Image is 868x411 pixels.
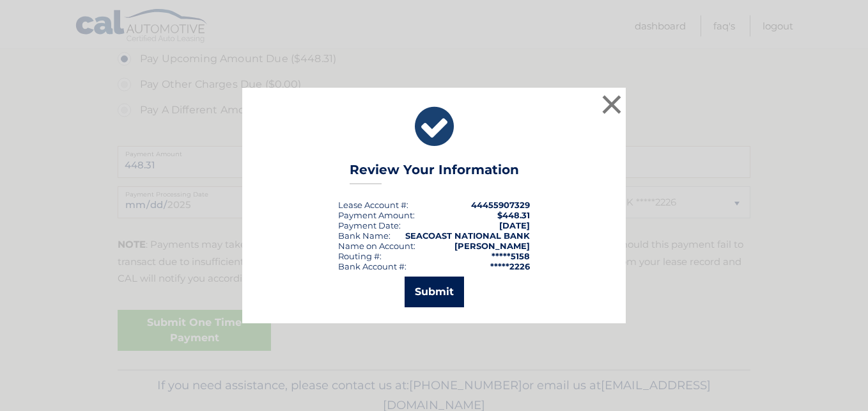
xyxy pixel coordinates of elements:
[405,230,530,241] strong: SEACOAST NATIONAL BANK
[338,241,415,251] div: Name on Account:
[454,241,530,251] strong: [PERSON_NAME]
[338,200,408,210] div: Lease Account #:
[338,251,382,261] div: Routing #:
[350,162,519,184] h3: Review Your Information
[338,220,399,230] span: Payment Date
[599,92,624,117] button: ×
[471,200,530,210] strong: 44455907329
[338,261,407,271] div: Bank Account #:
[338,220,401,230] div: :
[499,220,530,230] span: [DATE]
[338,210,415,220] div: Payment Amount:
[405,277,464,307] button: Submit
[338,230,391,241] div: Bank Name:
[497,210,530,220] span: $448.31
